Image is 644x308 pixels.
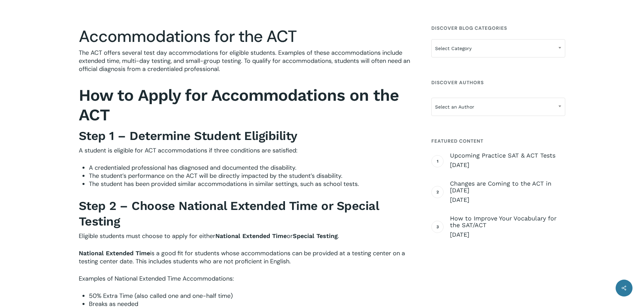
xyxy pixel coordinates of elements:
[431,135,565,147] h4: Featured Content
[450,161,565,169] span: [DATE]
[79,232,339,240] span: Eligible students must choose to apply for either or .
[431,22,565,34] h4: Discover Blog Categories
[450,180,565,204] a: Changes are Coming to the ACT in [DATE] [DATE]
[79,249,405,265] span: is a good fit for students whose accommodations can be provided at a testing center on a testing ...
[431,39,565,57] span: Select Category
[450,152,565,169] a: Upcoming Practice SAT & ACT Tests [DATE]
[79,129,297,143] b: Step 1 – Determine Student Eligibility
[450,152,565,159] span: Upcoming Practice SAT & ACT Tests
[79,86,399,124] strong: How to Apply for Accommodations on the ACT
[450,180,565,194] span: Changes are Coming to the ACT in [DATE]
[79,199,379,229] b: Step 2 – Choose National Extended Time or Special Testing
[79,250,150,257] b: National Extended Time
[431,76,565,89] h4: Discover Authors
[432,41,565,55] span: Select Category
[450,215,565,229] span: How to Improve Your Vocabulary for the SAT/ACT
[89,292,233,300] span: 50% Extra Time (also called one and one-half time)
[89,164,296,172] span: A credentialed professional has diagnosed and documented the disability.
[79,146,297,155] span: A student is eligible for ACT accommodations if three conditions are satisfied:
[89,172,342,180] span: The student’s performance on the ACT will be directly impacted by the student’s disability.
[450,215,565,239] a: How to Improve Your Vocabulary for the SAT/ACT [DATE]
[89,180,359,188] span: The student has been provided similar accommodations in similar settings, such as school tests.
[450,231,565,239] span: [DATE]
[79,49,412,82] p: The ACT offers several test day accommodations for eligible students. Examples of these accommoda...
[89,300,138,308] span: Breaks as needed
[79,275,234,283] span: Examples of National Extended Time Accommodations:
[293,232,338,239] strong: Special Testing
[79,27,412,46] h2: Accommodations for the ACT
[215,232,287,239] strong: National Extended Time
[450,196,565,204] span: [DATE]
[599,263,635,299] iframe: Chatbot
[431,98,565,116] span: Select an Author
[432,100,565,114] span: Select an Author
